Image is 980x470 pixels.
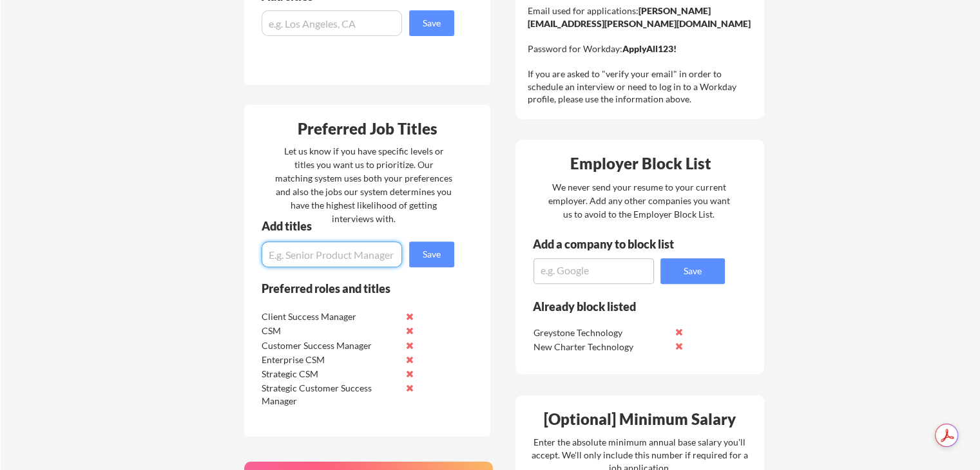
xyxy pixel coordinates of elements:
div: Client Success Manager [262,310,398,323]
div: Customer Success Manager [262,339,398,352]
button: Save [409,241,454,267]
div: Already block listed [533,301,707,312]
div: [Optional] Minimum Salary [520,411,760,427]
div: Strategic Customer Success Manager [262,382,398,407]
strong: [PERSON_NAME][EMAIL_ADDRESS][PERSON_NAME][DOMAIN_NAME] [528,5,751,29]
input: E.g. Senior Product Manager [262,241,402,267]
div: We never send your resume to your current employer. Add any other companies you want us to avoid ... [547,180,731,221]
div: CSM [262,324,398,337]
div: Add a company to block list [533,238,694,250]
strong: ApplyAll123! [622,43,677,54]
div: Preferred roles and titles [262,283,437,294]
button: Save [660,258,725,284]
div: Strategic CSM [262,368,398,381]
div: Email used for applications: Password for Workday: If you are asked to "verify your email" in ord... [528,5,755,106]
div: Enterprise CSM [262,353,398,366]
div: Add titles [262,220,443,232]
input: e.g. Los Angeles, CA [262,10,402,36]
div: Let us know if you have specific levels or titles you want us to prioritize. Our matching system ... [275,144,452,225]
div: Employer Block List [521,156,760,171]
div: New Charter Technology [533,341,669,353]
div: Preferred Job Titles [247,121,487,136]
div: Greystone Technology [533,326,669,339]
button: Save [409,10,454,36]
